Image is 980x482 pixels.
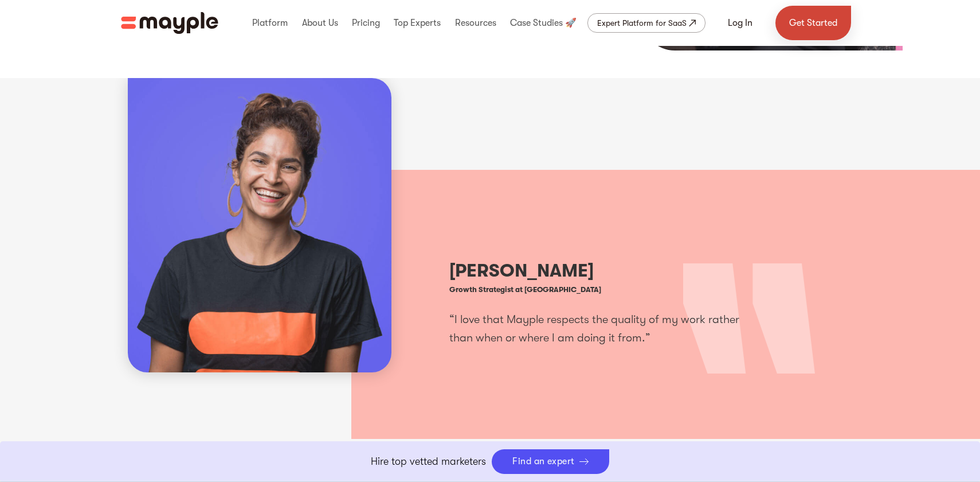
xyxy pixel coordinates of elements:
div: Find an expert [512,456,575,467]
a: Log In [714,9,766,37]
div: Top Experts [391,5,444,41]
p: “I love that Mayple respects the quality of my work rather than when or where I am doing it from.” [449,310,758,347]
div: Growth Strategist at [GEOGRAPHIC_DATA] [449,286,758,293]
div: Platform [249,5,291,41]
p: Hire top vetted marketers [371,454,486,469]
a: Get Started [775,6,851,40]
div: Pricing [349,5,383,41]
img: Mayple logo [121,12,218,34]
div: About Us [299,5,341,41]
iframe: Chat Widget [774,349,980,482]
a: Expert Platform for SaaS [587,13,705,33]
div: Resources [452,5,499,41]
div: Expert Platform for SaaS [597,16,687,30]
h3: [PERSON_NAME] [449,262,758,280]
a: home [121,12,218,34]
